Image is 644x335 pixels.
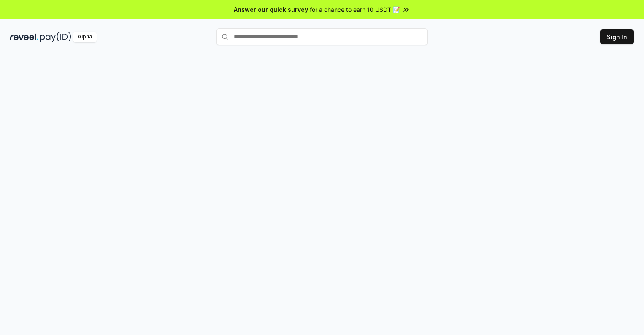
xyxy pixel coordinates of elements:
[40,32,71,42] img: pay_id
[600,29,634,44] button: Sign In
[10,32,38,42] img: reveel_dark
[234,5,308,14] span: Answer our quick survey
[73,32,97,42] div: Alpha
[310,5,400,14] span: for a chance to earn 10 USDT 📝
